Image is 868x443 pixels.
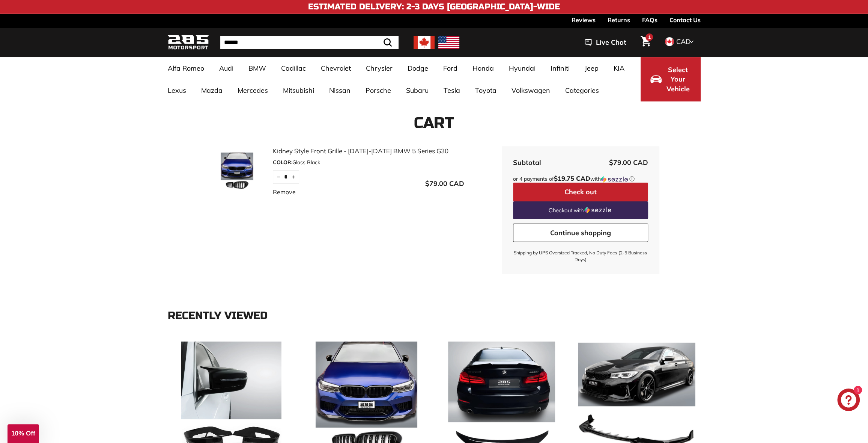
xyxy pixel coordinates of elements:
[601,176,628,183] img: Sezzle
[513,183,648,201] button: Check out
[513,175,648,183] div: or 4 payments of with
[575,33,636,52] button: Live Chat
[468,79,504,101] a: Toyota
[230,79,275,101] a: Mercedes
[636,30,655,55] a: Cart
[209,153,265,190] img: Kidney Style Front Grille - 2018-2020 BMW 5 Series G30
[220,36,399,49] input: Search
[160,57,212,79] a: Alfa Romeo
[513,224,648,242] a: Continue shopping
[308,2,560,11] h4: Estimated Delivery: 2-3 Days [GEOGRAPHIC_DATA]-Wide
[609,158,648,167] span: $79.00 CAD
[465,57,501,79] a: Honda
[554,174,590,182] span: $19.75 CAD
[504,79,558,101] a: Volkswagen
[160,79,194,101] a: Lexus
[608,14,630,26] a: Returns
[513,249,648,263] small: Shipping by UPS Oversized Tracked, No Duty Fees (2-5 Business Days)
[501,57,543,79] a: Hyundai
[273,159,292,166] span: COLOR:
[543,57,577,79] a: Infiniti
[584,207,611,213] img: Sezzle
[665,65,691,94] span: Select Your Vehicle
[558,79,606,101] a: Categories
[358,79,399,101] a: Porsche
[288,170,299,184] button: Increase item quantity by one
[606,57,632,79] a: KIA
[572,14,596,26] a: Reviews
[322,79,358,101] a: Nissan
[513,201,648,219] a: Checkout with
[436,79,468,101] a: Tesla
[577,57,606,79] a: Jeep
[168,34,209,51] img: Logo_285_Motorsport_areodynamics_components
[168,115,701,131] h1: Cart
[275,79,322,101] a: Mitsubishi
[641,57,701,101] button: Select Your Vehicle
[400,57,436,79] a: Dodge
[273,187,296,197] a: Remove
[436,57,465,79] a: Ford
[273,146,464,156] a: Kidney Style Front Grille - [DATE]-[DATE] BMW 5 Series G30
[212,57,241,79] a: Audi
[399,79,436,101] a: Subaru
[11,430,35,437] span: 10% Off
[676,37,690,46] span: CAD
[168,310,701,322] div: Recently viewed
[241,57,274,79] a: BMW
[513,157,541,168] div: Subtotal
[273,159,464,166] div: Gloss Black
[648,34,651,40] span: 1
[596,38,626,47] span: Live Chat
[273,170,284,184] button: Reduce item quantity by one
[835,389,862,413] inbox-online-store-chat: Shopify online store chat
[669,14,701,26] a: Contact Us
[513,175,648,183] div: or 4 payments of$19.75 CADwithSezzle Click to learn more about Sezzle
[8,424,39,443] div: 10% Off
[425,179,464,188] span: $79.00 CAD
[274,57,313,79] a: Cadillac
[313,57,358,79] a: Chevrolet
[642,14,657,26] a: FAQs
[358,57,400,79] a: Chrysler
[194,79,230,101] a: Mazda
